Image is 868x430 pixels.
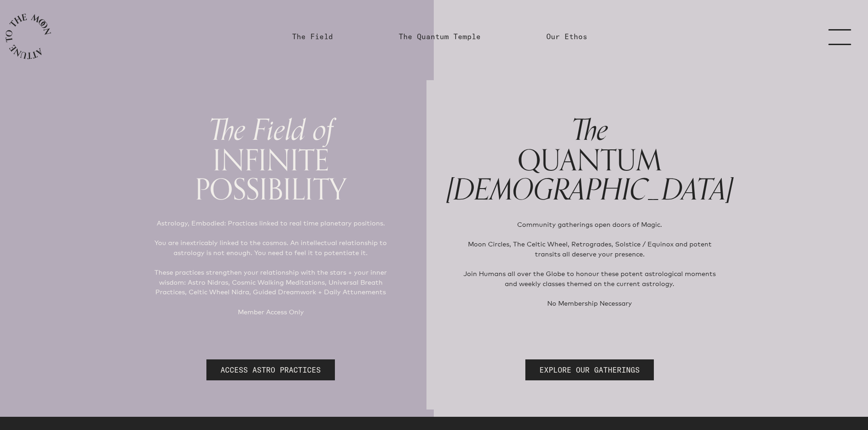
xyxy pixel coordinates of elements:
[546,31,587,42] a: Our Ethos
[525,359,654,380] a: EXPLORE OUR GATHERINGS
[150,218,392,317] p: Astrology, Embodied: Practices linked to real time planetary positions. You are inextricably link...
[447,166,733,214] span: [DEMOGRAPHIC_DATA]
[292,31,333,42] a: The Field
[447,115,733,205] h1: QUANTUM
[209,107,333,154] span: The Field of
[571,107,608,154] span: The
[206,359,335,380] a: ACCESS ASTRO PRACTICES
[399,31,481,42] a: The Quantum Temple
[461,220,719,308] p: Community gatherings open doors of Magic. Moon Circles, The Celtic Wheel, Retrogrades, Solstice /...
[135,115,406,204] h1: INFINITE POSSIBILITY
